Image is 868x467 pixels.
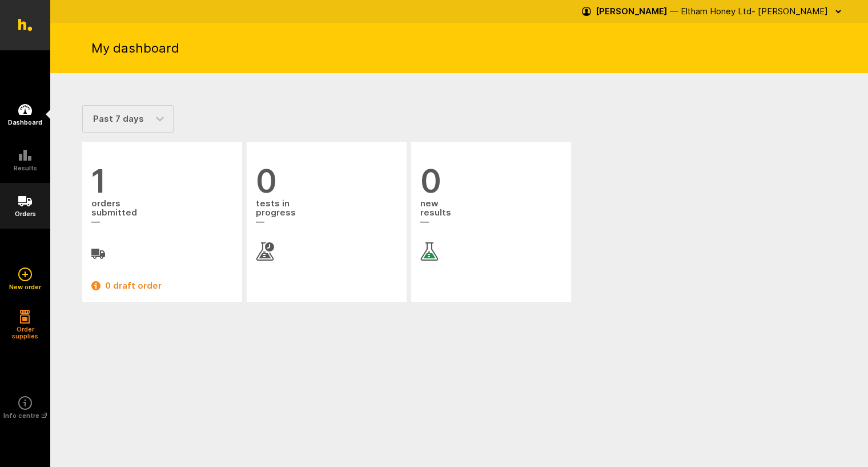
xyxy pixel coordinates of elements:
[256,165,397,198] span: 0
[256,165,397,261] a: 0 tests inprogress
[256,198,397,229] span: tests in progress
[8,326,42,340] h5: Order supplies
[91,165,233,261] a: 1 orderssubmitted
[9,284,41,290] h5: New order
[91,165,233,198] span: 1
[420,165,562,261] a: 0 newresults
[582,2,845,21] button: [PERSON_NAME] — Eltham Honey Ltd- [PERSON_NAME]
[670,6,828,17] span: — Eltham Honey Ltd- [PERSON_NAME]
[15,210,36,217] h5: Orders
[596,6,668,17] strong: [PERSON_NAME]
[14,165,37,171] h5: Results
[91,39,179,57] h1: My dashboard
[8,119,42,126] h5: Dashboard
[91,279,233,293] a: 0 draft order
[3,412,47,419] h5: Info centre
[91,198,233,229] span: orders submitted
[420,198,562,229] span: new results
[420,165,562,198] span: 0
